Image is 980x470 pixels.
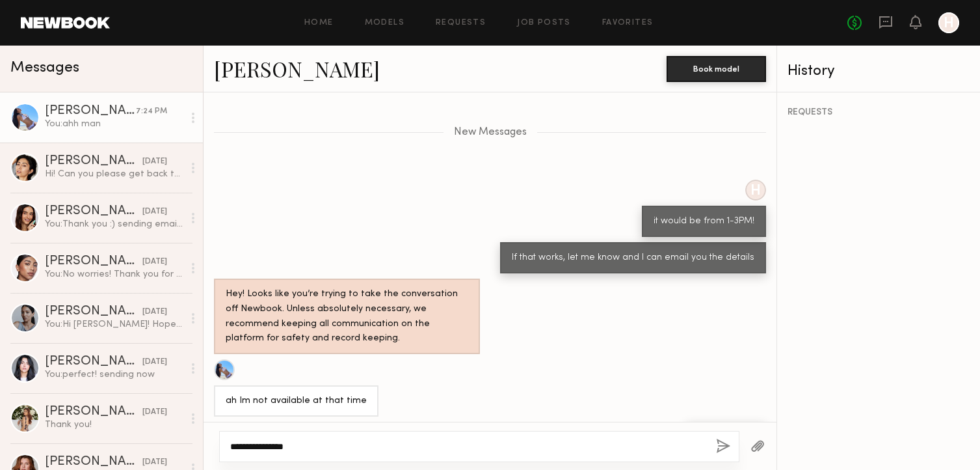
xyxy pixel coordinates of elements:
div: [PERSON_NAME] [45,155,142,168]
span: New Messages [454,127,527,138]
a: Home [304,19,334,27]
div: it would be from 1-3PM! [654,214,754,229]
div: ah Im not available at that time [226,394,367,409]
a: Book model [667,62,766,74]
div: History [788,64,970,79]
div: You: Thank you :) sending email shortly! [45,218,183,230]
div: [DATE] [142,256,167,268]
div: Hey! Looks like you’re trying to take the conversation off Newbook. Unless absolutely necessary, ... [226,287,468,347]
div: You: Hi [PERSON_NAME]! Hope you're doing well. I have a need for a size S model for an apparel e-... [45,318,183,331]
div: You: perfect! sending now [45,368,183,381]
div: [PERSON_NAME] [45,406,142,419]
div: [DATE] [142,406,167,419]
div: You: ahh man [45,118,183,130]
div: [DATE] [142,156,167,168]
a: [PERSON_NAME] [214,55,380,83]
div: You: No worries! Thank you for getting back to me :) [45,268,183,281]
div: [DATE] [142,306,167,318]
div: [PERSON_NAME] [45,255,142,268]
div: [PERSON_NAME] [45,305,142,318]
a: H [938,12,959,33]
div: Thank you! [45,419,183,431]
div: [DATE] [142,456,167,469]
div: [DATE] [142,356,167,368]
a: Models [365,19,404,27]
div: [PERSON_NAME] [45,205,142,218]
span: Messages [10,61,79,76]
div: [PERSON_NAME] [45,456,142,469]
div: 7:24 PM [136,105,167,118]
div: Hi! Can you please get back to my email when you have the chance please and thank you 🙏🏻 [45,168,183,180]
a: Job Posts [517,19,571,27]
a: Requests [436,19,486,27]
div: REQUESTS [788,108,970,117]
a: Favorites [602,19,654,27]
div: If that works, let me know and I can email you the details [512,251,754,266]
button: Book model [667,56,766,82]
div: [DATE] [142,206,167,218]
div: [PERSON_NAME] [45,105,136,118]
div: [PERSON_NAME] [45,355,142,368]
